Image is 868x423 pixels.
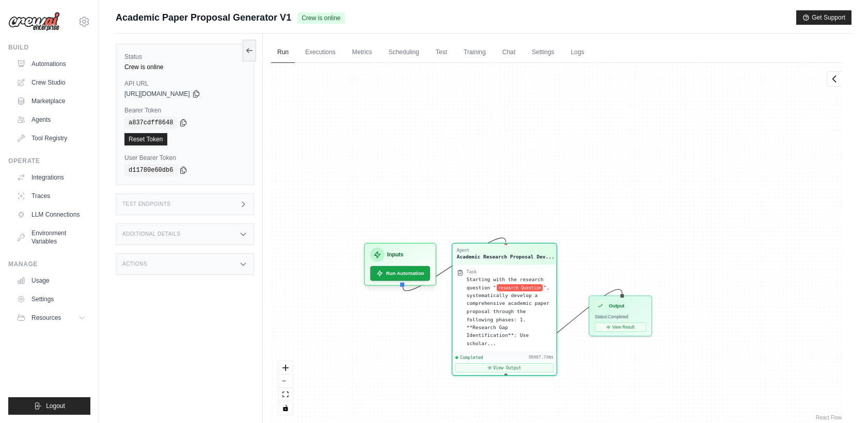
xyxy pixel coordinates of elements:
span: Starting with the research question " [466,276,543,290]
button: View Result [595,322,646,332]
a: Usage [12,272,90,289]
button: zoom out [279,375,292,388]
div: OutputStatus:CompletedView Result [589,296,652,336]
a: React Flow attribution [816,415,842,420]
a: Integrations [12,169,90,186]
div: Operate [8,157,90,165]
a: Chat [496,42,522,63]
a: Run [271,42,295,63]
a: Training [457,42,492,63]
span: Academic Paper Proposal Generator V1 [116,10,291,25]
a: Reset Token [124,133,167,145]
div: 38987.73ms [528,355,554,361]
div: Academic Research Proposal Developer [456,253,554,261]
a: Executions [299,42,342,63]
a: Crew Studio [12,74,90,91]
span: Crew is online [297,12,344,24]
button: fit view [279,388,292,401]
a: Automations [12,56,90,72]
label: Status [124,53,245,61]
div: Task [466,269,477,275]
a: Tool Registry [12,130,90,147]
button: Get Support [796,10,851,25]
a: Logs [564,42,590,63]
div: Build [8,43,90,52]
a: Marketplace [12,93,90,109]
div: React Flow controls [279,361,292,415]
a: Agents [12,111,90,128]
label: API URL [124,79,245,88]
span: [URL][DOMAIN_NAME] [124,90,190,98]
div: Crew is online [124,63,245,71]
code: d11780e60db6 [124,164,177,176]
label: User Bearer Token [124,154,245,162]
span: Resources [31,314,61,322]
div: Starting with the research question "{research Question}", systematically develop a comprehensive... [466,275,552,347]
span: research Question [497,284,543,291]
code: a837cdff8648 [124,117,177,129]
a: Settings [526,42,560,63]
g: Edge from inputsNode to a1a2e516fdd986c57bada52fcb6d52d2 [403,238,506,290]
a: Test [430,42,453,63]
button: View Output [455,363,554,372]
label: Bearer Token [124,106,245,115]
div: Agent [456,248,554,253]
a: LLM Connections [12,206,90,223]
h3: Test Endpoints [122,201,171,207]
button: Resources [12,310,90,326]
a: Scheduling [382,42,425,63]
h3: Actions [122,261,147,267]
span: Completed [460,355,483,361]
span: Status: Completed [595,315,628,320]
a: Metrics [346,42,378,63]
h3: Additional Details [122,231,180,237]
a: Settings [12,291,90,307]
h3: Inputs [387,251,403,259]
button: Logout [8,397,90,415]
button: Run Automation [370,266,430,281]
span: ", systematically develop a comprehensive academic paper proposal through the following phases: 1... [466,285,549,346]
div: Manage [8,260,90,268]
button: toggle interactivity [279,401,292,415]
a: Traces [12,188,90,204]
span: Logout [46,402,65,410]
div: InputsRun Automation [364,243,436,286]
div: AgentAcademic Research Proposal Dev...TaskStarting with the research question "research Question"... [452,243,557,376]
h3: Output [609,302,624,310]
button: zoom in [279,361,292,375]
a: Environment Variables [12,225,90,250]
g: Edge from a1a2e516fdd986c57bada52fcb6d52d2 to outputNode [506,289,622,365]
img: Logo [8,12,60,31]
